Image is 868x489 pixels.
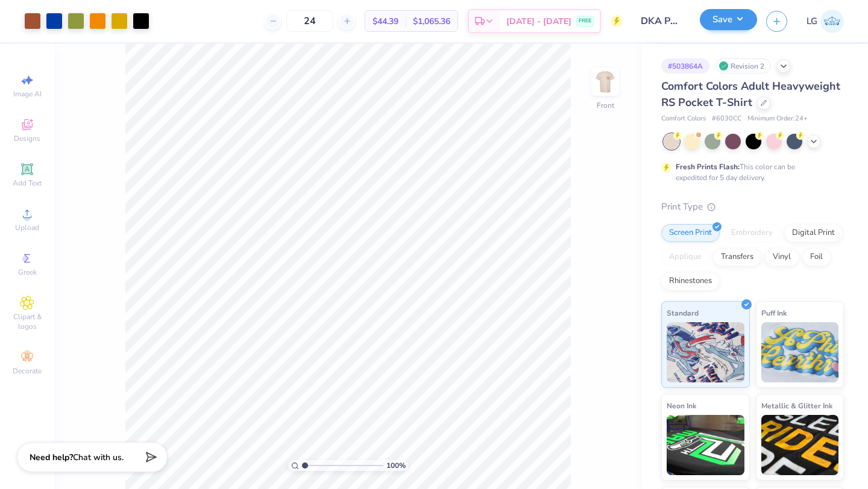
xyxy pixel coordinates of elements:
[661,272,720,290] div: Rhinestones
[661,248,709,266] div: Applique
[286,10,333,32] input: – –
[761,399,832,412] span: Metallic & Glitter Ink
[761,322,839,382] img: Puff Ink
[661,200,844,214] div: Print Type
[661,79,840,110] span: Comfort Colors Adult Heavyweight RS Pocket T-Shirt
[807,10,844,33] a: LG
[700,9,757,30] button: Save
[593,70,617,94] img: Front
[761,415,839,475] img: Metallic & Glitter Ink
[712,114,741,124] span: # 6030CC
[676,161,824,183] div: This color can be expedited for 5 day delivery.
[807,14,817,28] span: LG
[386,460,406,471] span: 100 %
[661,224,720,242] div: Screen Print
[765,248,799,266] div: Vinyl
[632,9,691,33] input: Untitled Design
[667,415,744,475] img: Neon Ink
[597,100,614,111] div: Front
[820,10,844,33] img: Lijo George
[15,223,39,232] span: Upload
[373,15,398,28] span: $44.39
[13,178,42,188] span: Add Text
[14,134,40,143] span: Designs
[713,248,761,266] div: Transfers
[661,114,706,124] span: Comfort Colors
[18,267,37,277] span: Greek
[13,366,42,376] span: Decorate
[506,15,571,28] span: [DATE] - [DATE]
[30,452,73,463] strong: Need help?
[667,399,696,412] span: Neon Ink
[6,312,48,331] span: Clipart & logos
[676,162,740,172] strong: Fresh Prints Flash:
[784,224,843,242] div: Digital Print
[661,58,709,73] div: # 503864A
[413,15,450,28] span: $1,065.36
[667,322,744,382] img: Standard
[723,224,781,242] div: Embroidery
[13,89,42,99] span: Image AI
[802,248,831,266] div: Foil
[761,307,787,319] span: Puff Ink
[73,452,124,463] span: Chat with us.
[667,307,699,319] span: Standard
[579,17,591,25] span: FREE
[715,58,771,73] div: Revision 2
[747,114,808,124] span: Minimum Order: 24 +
